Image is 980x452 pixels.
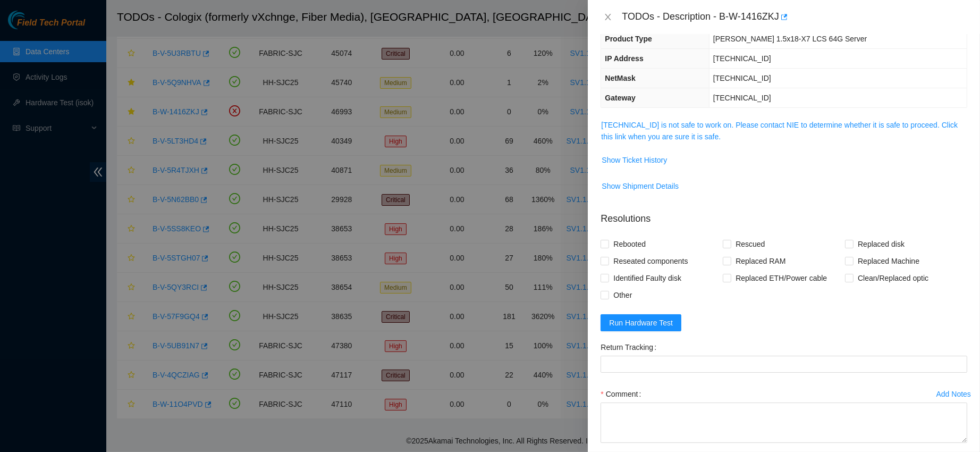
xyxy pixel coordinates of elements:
span: Show Ticket History [602,154,667,166]
span: NetMask [605,74,636,82]
span: close [604,13,612,21]
button: Close [601,12,615,22]
a: [TECHNICAL_ID] is not safe to work on. Please contact NIE to determine whether it is safe to proc... [601,121,958,141]
span: Gateway [605,94,636,102]
div: Add Notes [936,390,971,398]
textarea: Comment [601,403,967,443]
label: Comment [601,386,645,403]
span: Replaced Machine [854,253,924,270]
span: [TECHNICAL_ID] [713,74,771,82]
span: Clean/Replaced optic [854,270,933,287]
button: Run Hardware Test [601,314,681,331]
button: Add Notes [936,386,971,403]
span: [TECHNICAL_ID] [713,94,771,102]
span: Rescued [731,236,769,253]
span: Run Hardware Test [609,317,673,329]
span: Identified Faulty disk [609,270,686,287]
span: [TECHNICAL_ID] [713,54,771,63]
span: Rebooted [609,236,650,253]
span: [PERSON_NAME] 1.5x18-X7 LCS 64G Server [713,35,867,43]
span: Other [609,287,636,304]
input: Return Tracking [601,356,967,373]
span: Reseated components [609,253,692,270]
span: Product Type [605,35,652,43]
label: Return Tracking [601,339,661,356]
p: Resolutions [601,203,967,226]
span: Show Shipment Details [602,180,679,192]
span: Replaced ETH/Power cable [731,270,831,287]
span: Replaced disk [854,236,909,253]
span: IP Address [605,54,643,63]
span: Replaced RAM [731,253,790,270]
div: TODOs - Description - B-W-1416ZKJ [622,9,967,26]
button: Show Ticket History [601,152,668,169]
button: Show Shipment Details [601,178,679,195]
